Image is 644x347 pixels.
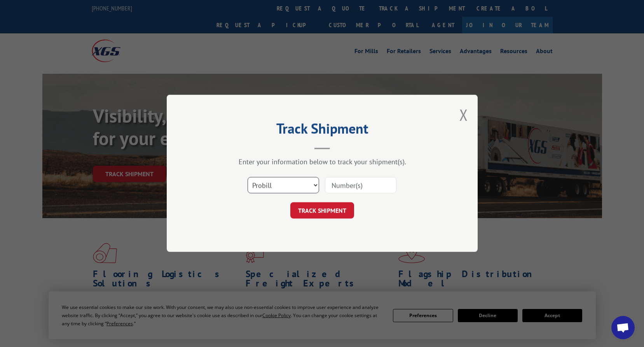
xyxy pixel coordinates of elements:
button: TRACK SHIPMENT [290,203,354,219]
button: Close modal [459,104,468,125]
a: Open chat [611,316,635,339]
input: Number(s) [325,177,396,194]
div: Enter your information below to track your shipment(s). [206,158,439,167]
h2: Track Shipment [206,123,439,138]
